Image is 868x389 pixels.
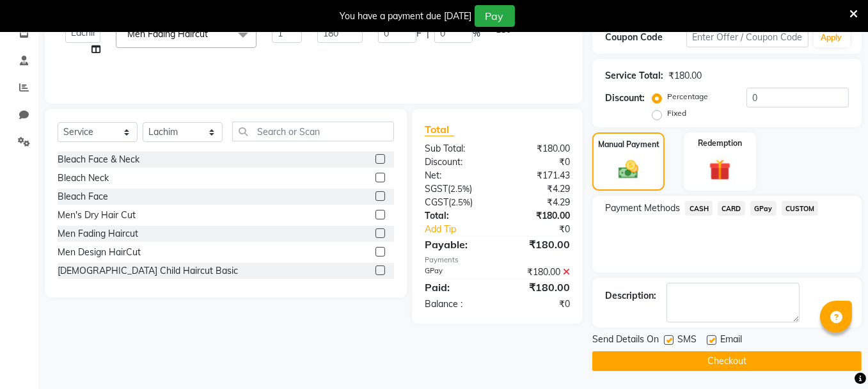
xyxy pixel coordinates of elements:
[473,27,480,40] span: %
[415,223,511,236] a: Add Tip
[782,201,819,216] span: CUSTOM
[498,155,580,169] div: ₹0
[58,246,141,259] div: Men Design HairCut
[750,201,777,216] span: GPay
[498,142,580,155] div: ₹180.00
[511,223,580,236] div: ₹0
[450,184,470,194] span: 2.5%
[415,182,498,196] div: ( )
[415,280,498,295] div: Paid:
[475,5,515,27] button: Pay
[498,280,580,295] div: ₹180.00
[605,91,645,105] div: Discount:
[498,169,580,182] div: ₹171.43
[58,171,109,185] div: Bleach Neck
[498,237,580,252] div: ₹180.00
[427,27,429,40] span: |
[232,122,394,141] input: Search or Scan
[720,333,742,349] span: Email
[58,190,108,203] div: Bleach Face
[425,255,570,266] div: Payments
[58,209,136,222] div: Men's Dry Hair Cut
[702,157,737,184] img: _gift.svg
[415,298,498,311] div: Balance :
[718,201,745,216] span: CARD
[598,139,659,150] label: Manual Payment
[58,227,138,241] div: Men Fading Haircut
[425,183,448,194] span: SGST
[498,196,580,209] div: ₹4.29
[415,155,498,169] div: Discount:
[415,169,498,182] div: Net:
[415,237,498,252] div: Payable:
[677,333,697,349] span: SMS
[498,182,580,196] div: ₹4.29
[667,107,686,119] label: Fixed
[340,10,472,23] div: You have a payment due [DATE]
[605,31,686,44] div: Coupon Code
[208,28,214,40] a: x
[605,202,680,215] span: Payment Methods
[814,28,850,47] button: Apply
[415,196,498,209] div: ( )
[605,289,656,303] div: Description:
[667,91,708,102] label: Percentage
[415,142,498,155] div: Sub Total:
[127,28,208,40] span: Men Fading Haircut
[425,123,454,136] span: Total
[498,209,580,223] div: ₹180.00
[425,196,448,208] span: CGST
[58,264,238,278] div: [DEMOGRAPHIC_DATA] Child Haircut Basic
[415,209,498,223] div: Total:
[498,266,580,279] div: ₹180.00
[685,201,713,216] span: CASH
[592,351,862,371] button: Checkout
[58,153,139,166] div: Bleach Face & Neck
[698,138,742,149] label: Redemption
[686,28,808,47] input: Enter Offer / Coupon Code
[451,197,470,207] span: 2.5%
[668,69,702,83] div: ₹180.00
[592,333,659,349] span: Send Details On
[415,266,498,279] div: GPay
[416,27,422,40] span: F
[605,69,663,83] div: Service Total:
[498,298,580,311] div: ₹0
[612,158,645,182] img: _cash.svg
